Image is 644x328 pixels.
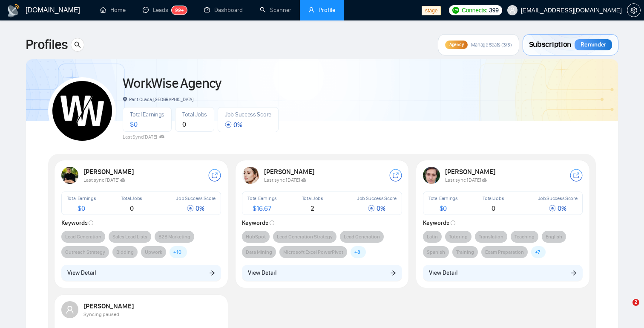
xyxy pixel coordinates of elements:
span: Total Earnings [247,195,277,201]
span: Tutoring [449,232,468,241]
span: search [71,41,84,48]
span: View Detail [429,268,457,278]
a: searchScanner [260,6,291,14]
img: WorkWise Agency [52,81,112,141]
span: Syncing paused [83,311,119,317]
span: Latin [427,232,438,241]
span: Job Success Score [538,195,578,201]
span: environment [123,97,127,102]
a: messageLeads99+ [143,6,187,14]
img: logo [7,4,20,17]
span: Job Success Score [225,111,271,118]
span: Job Success Score [176,195,216,201]
span: arrow-right [390,270,396,276]
span: 399 [489,6,498,15]
span: Manage Seats (3/3) [471,41,512,48]
img: USER [423,167,440,184]
span: + 7 [535,248,540,256]
button: setting [627,3,641,17]
strong: Keywords [242,219,274,226]
span: setting [627,7,640,14]
strong: [PERSON_NAME] [264,168,316,176]
a: homeHome [100,6,126,14]
span: + 10 [173,248,181,256]
a: dashboardDashboard [204,6,243,14]
span: Teaching [515,232,535,241]
button: search [71,38,84,52]
span: Exam Preparation [485,248,524,256]
span: Profile [319,6,335,14]
span: English [546,232,562,241]
span: Parit Cuaca, [GEOGRAPHIC_DATA] [123,96,193,102]
span: 0 % [368,204,385,212]
span: info-circle [451,221,455,225]
span: 0 [130,204,134,212]
span: stage [422,6,441,15]
span: Lead Generation [344,232,380,241]
span: arrow-right [571,270,577,276]
span: info-circle [89,221,93,225]
div: Reminder [575,39,612,50]
span: $ 0 [130,120,137,128]
span: B2B Marketing [158,232,190,241]
span: Subscription [529,38,571,52]
span: Sales Lead Lists [112,232,147,241]
span: Outreach Strategy [65,248,105,256]
span: Total Jobs [302,195,323,201]
sup: 99+ [172,6,187,15]
span: Training [456,248,474,256]
span: info-circle [270,221,274,225]
span: View Detail [248,268,276,278]
span: 0 [182,120,186,128]
span: Last sync [DATE] [445,177,487,183]
iframe: Intercom live chat [615,299,635,319]
a: setting [627,7,641,14]
span: Total Jobs [121,195,142,201]
span: + 8 [354,248,360,256]
span: Lead Generation [65,232,101,241]
button: View Detailarrow-right [61,265,221,281]
span: Profiles [26,35,67,55]
span: 0 % [225,121,242,129]
span: user [509,7,515,13]
span: 0 % [187,204,204,212]
strong: Keywords [61,219,94,226]
span: Total Earnings [130,111,164,118]
span: $ 0 [440,204,447,212]
img: upwork-logo.png [452,7,459,14]
span: Lead Generation Strategy [277,232,333,241]
span: Total Earnings [428,195,458,201]
span: Microsoft Excel PowerPivot [283,248,343,256]
span: $ 0 [78,204,85,212]
span: Total Jobs [483,195,504,201]
strong: [PERSON_NAME] [445,168,497,176]
span: Total Jobs [182,111,207,118]
span: HubSpot [246,232,266,241]
span: Agency [449,42,463,47]
span: Total Earnings [67,195,96,201]
span: user [308,7,314,13]
span: arrow-right [209,270,215,276]
span: 2 [310,204,314,212]
img: USER [61,167,78,184]
span: Spanish [427,248,445,256]
span: Translation [479,232,503,241]
button: View Detailarrow-right [242,265,402,281]
span: 2 [632,299,639,306]
a: WorkWise Agency [123,75,221,92]
span: Last sync [DATE] [264,177,306,183]
span: Data Mining [246,248,272,256]
span: Upwork [145,248,162,256]
button: View Detailarrow-right [423,265,583,281]
span: 0 [492,204,495,212]
span: user [66,305,74,314]
span: Connects: [462,6,487,15]
span: Bidding [116,248,134,256]
strong: [PERSON_NAME] [83,168,135,176]
span: Last Sync [DATE] [123,134,164,140]
strong: [PERSON_NAME] [83,302,135,310]
img: USER [242,167,259,184]
span: 0 % [549,204,566,212]
strong: Keywords [423,219,455,226]
span: Job Success Score [357,195,397,201]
